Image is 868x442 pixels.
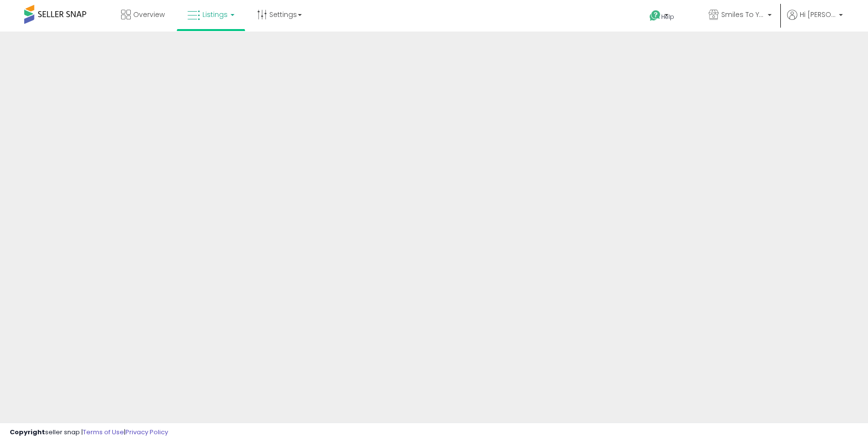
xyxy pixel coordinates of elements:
span: Help [661,13,674,21]
a: Terms of Use [83,427,124,437]
span: Smiles To Your Front Door [721,10,765,19]
i: Get Help [649,10,661,22]
span: Listings [202,10,228,19]
a: Help [642,2,693,32]
a: Privacy Policy [125,427,168,437]
span: Overview [133,10,165,19]
strong: Copyright [10,427,45,437]
a: Hi [PERSON_NAME] [787,10,843,32]
span: Hi [PERSON_NAME] [800,10,836,19]
div: seller snap | | [10,428,168,437]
